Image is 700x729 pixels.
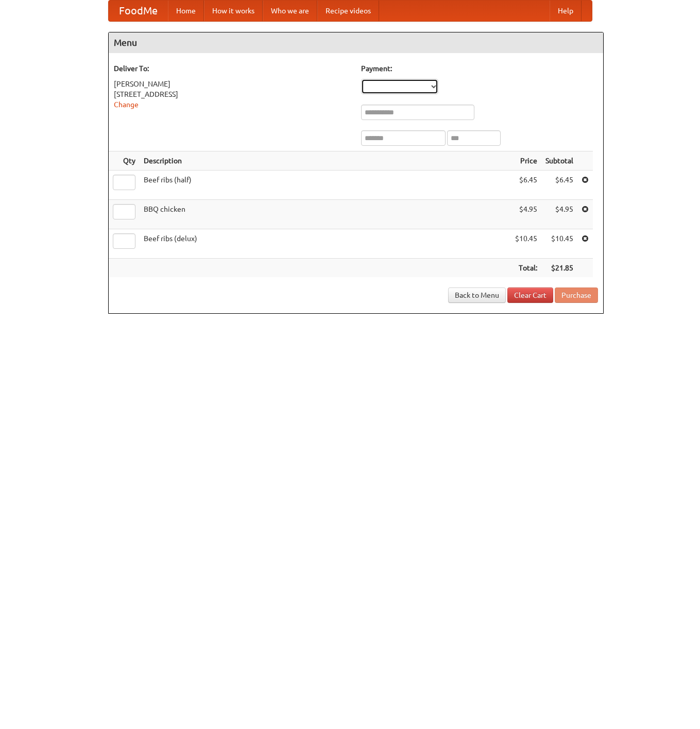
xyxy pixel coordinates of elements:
a: Help [550,1,582,21]
td: Beef ribs (delux) [140,229,511,259]
td: $6.45 [541,171,577,200]
a: Recipe videos [317,1,379,21]
th: Price [511,151,541,171]
a: Change [114,100,139,109]
th: Subtotal [541,151,577,171]
td: Beef ribs (half) [140,171,511,200]
a: FoodMe [109,1,168,21]
td: BBQ chicken [140,200,511,229]
a: Who we are [263,1,317,21]
th: $21.85 [541,259,577,278]
th: Qty [109,151,140,171]
td: $6.45 [511,171,541,200]
a: How it works [204,1,263,21]
h5: Payment: [361,63,598,74]
th: Total: [511,259,541,278]
h5: Deliver To: [114,63,351,74]
h4: Menu [109,32,603,53]
td: $4.95 [511,200,541,229]
div: [PERSON_NAME] [114,79,351,89]
a: Back to Menu [448,287,506,303]
button: Purchase [555,287,598,303]
a: Home [168,1,204,21]
td: $10.45 [511,229,541,259]
td: $4.95 [541,200,577,229]
div: [STREET_ADDRESS] [114,89,351,99]
th: Description [140,151,511,171]
a: Clear Cart [507,287,553,303]
td: $10.45 [541,229,577,259]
